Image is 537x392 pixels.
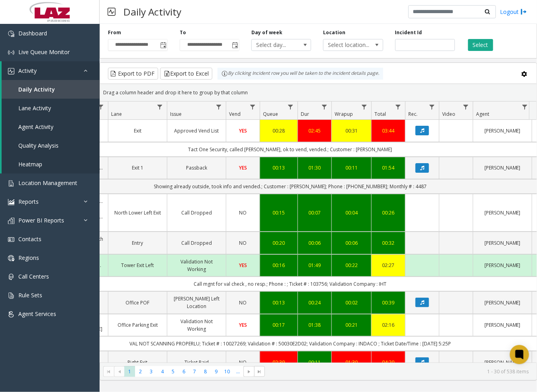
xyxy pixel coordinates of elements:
a: NO [231,359,255,366]
div: 00:13 [265,299,293,306]
span: Heatmap [18,160,42,168]
a: [PERSON_NAME] [478,239,527,247]
a: 02:39 [265,359,293,366]
a: Wrapup Filter Menu [359,101,370,112]
label: Location [323,29,345,36]
img: 'icon' [8,293,14,299]
kendo-pager-info: 1 - 30 of 538 items [270,368,529,375]
span: NO [239,240,247,246]
span: Page 2 [135,366,146,377]
a: 00:20 [265,239,293,247]
a: NO [231,239,255,247]
span: Rule Sets [18,291,42,299]
span: Vend [229,111,241,117]
a: 00:32 [376,239,400,247]
a: Logout [500,8,527,16]
div: 00:07 [303,209,327,216]
a: 00:04 [337,209,366,216]
a: 00:16 [265,261,293,269]
a: NO [231,299,255,306]
span: Dur [301,111,309,117]
span: Wrapup [335,111,353,117]
a: 00:11 [337,164,366,172]
label: To [180,29,186,36]
a: 00:13 [265,164,293,172]
img: pageIcon [108,2,116,21]
div: 01:38 [303,321,327,329]
a: Heatmap [2,155,100,174]
a: Daily Activity [2,80,100,99]
button: Export to Excel [160,68,212,80]
span: YES [239,164,247,171]
label: From [108,29,121,36]
a: Ticket Paid [172,359,221,366]
a: North Lower Left Exit [113,209,162,216]
span: Reports [18,198,39,205]
a: Dur Filter Menu [319,101,330,112]
a: 00:11 [303,359,327,366]
a: [PERSON_NAME] [478,359,527,366]
span: Page 8 [200,366,211,377]
a: Exit [113,127,162,135]
span: Video [442,111,455,117]
a: 00:06 [303,239,327,247]
a: [PERSON_NAME] Left Location [172,295,221,310]
img: 'icon' [8,255,14,261]
span: Contacts [18,235,41,243]
div: 00:17 [265,321,293,329]
button: Select [468,39,493,51]
a: Right Exit [113,359,162,366]
a: Video Filter Menu [461,101,471,112]
div: 01:30 [303,164,327,172]
a: Call Dropped [172,239,221,247]
a: Exit 1 [113,164,162,172]
span: Page 1 [124,366,135,377]
a: Location Filter Menu [96,101,106,112]
span: Select location... [323,39,371,51]
a: [PERSON_NAME] [478,321,527,329]
img: 'icon' [8,31,14,37]
span: Rec. [408,111,417,117]
span: Location Management [18,179,77,187]
a: 01:49 [303,261,327,269]
img: 'icon' [8,311,14,318]
span: Activity [18,67,37,74]
div: 00:15 [265,209,293,216]
span: Go to the next page [243,366,254,377]
a: Queue Filter Menu [285,101,296,112]
a: 02:45 [303,127,327,135]
img: 'icon' [8,274,14,280]
span: Go to the last page [257,369,263,375]
span: Agent Activity [18,123,53,131]
h3: Daily Activity [120,2,185,21]
div: 00:21 [337,321,366,329]
span: Page 4 [157,366,168,377]
div: 00:39 [376,299,400,306]
div: 00:22 [337,261,366,269]
a: Quality Analysis [2,136,100,155]
span: NO [239,209,247,216]
a: Agent Filter Menu [519,101,530,112]
span: Go to the last page [254,366,265,377]
span: Regions [18,254,39,261]
span: Issue [170,111,182,117]
span: NO [239,359,247,366]
a: YES [231,261,255,269]
a: 00:26 [376,209,400,216]
label: Incident Id [395,29,422,36]
span: Lane Activity [18,104,51,112]
a: YES [231,321,255,329]
img: 'icon' [8,68,14,74]
a: 04:20 [376,359,400,366]
a: 01:54 [376,164,400,172]
a: 00:02 [337,299,366,306]
span: Toggle popup [230,39,239,51]
a: 00:24 [303,299,327,306]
